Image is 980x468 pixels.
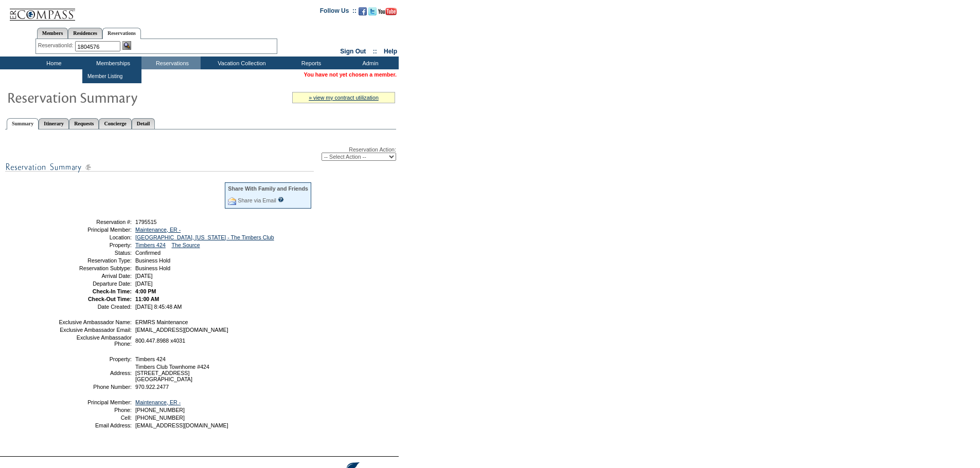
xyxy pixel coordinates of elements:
span: [EMAIL_ADDRESS][DOMAIN_NAME] [135,327,228,333]
input: What is this? [278,197,284,202]
td: Email Address: [58,422,132,428]
img: Reservaton Summary [7,87,212,107]
td: Reservation #: [58,219,132,225]
span: 1795515 [135,219,157,225]
a: Reservations [102,28,141,39]
span: Business Hold [135,265,170,271]
a: Sign Out [340,48,366,55]
span: [DATE] 8:45:48 AM [135,304,182,310]
span: [DATE] [135,273,153,279]
a: Maintenance, ER - [135,227,181,233]
td: Phone: [58,407,132,413]
a: [GEOGRAPHIC_DATA], [US_STATE] - The Timbers Club [135,234,274,240]
td: Location: [58,234,132,240]
td: Departure Date: [58,280,132,287]
td: Property: [58,242,132,248]
img: subTtlResSummary.gif [5,161,314,174]
td: Exclusive Ambassador Phone: [58,334,132,347]
a: Share via Email [238,197,276,203]
td: Address: [58,364,132,382]
td: Property: [58,356,132,362]
a: The Source [171,242,200,248]
strong: Check-In Time: [93,288,132,294]
td: Exclusive Ambassador Name: [58,319,132,325]
span: [EMAIL_ADDRESS][DOMAIN_NAME] [135,422,228,428]
span: Business Hold [135,257,170,264]
a: Subscribe to our YouTube Channel [378,10,397,16]
td: Principal Member: [58,399,132,405]
td: Member Listing [85,71,123,81]
span: 970.922.2477 [135,384,169,390]
a: » view my contract utilization [309,95,379,101]
a: Maintenance, ER - [135,399,181,405]
a: Timbers 424 [135,242,166,248]
span: 800.447.8988 x4031 [135,338,185,344]
span: 11:00 AM [135,296,159,302]
td: Principal Member: [58,227,132,233]
a: Detail [132,118,155,129]
div: ReservationId: [38,41,76,50]
span: Confirmed [135,250,161,256]
td: Reports [280,57,340,69]
a: Become our fan on Facebook [359,10,367,16]
td: Reservation Subtype: [58,265,132,271]
a: Summary [7,118,39,129]
span: Timbers Club Townhome #424 [STREET_ADDRESS] [GEOGRAPHIC_DATA] [135,364,209,382]
td: Admin [340,57,399,69]
td: Arrival Date: [58,273,132,279]
span: [PHONE_NUMBER] [135,407,185,413]
td: Memberships [82,57,141,69]
a: Itinerary [39,118,69,129]
td: Exclusive Ambassador Email: [58,327,132,333]
span: 4:00 PM [135,288,156,294]
a: Requests [69,118,99,129]
td: Home [23,57,82,69]
a: Members [37,28,68,39]
td: Cell: [58,415,132,421]
td: Status: [58,250,132,256]
span: [PHONE_NUMBER] [135,415,185,421]
span: :: [373,48,377,55]
span: Timbers 424 [135,356,166,362]
img: Become our fan on Facebook [359,7,367,15]
strong: Check-Out Time: [88,296,132,302]
td: Follow Us :: [320,6,357,18]
td: Reservations [141,57,201,69]
td: Reservation Type: [58,257,132,264]
td: Phone Number: [58,384,132,390]
div: Reservation Action: [5,146,396,161]
img: Follow us on Twitter [368,7,377,15]
span: You have not yet chosen a member. [304,71,397,78]
a: Help [384,48,397,55]
div: Share With Family and Friends [228,185,308,192]
td: Date Created: [58,304,132,310]
td: Vacation Collection [201,57,280,69]
a: Concierge [99,118,131,129]
span: ERMRS Maintenance [135,319,188,325]
span: [DATE] [135,280,153,287]
img: Subscribe to our YouTube Channel [378,8,397,15]
a: Follow us on Twitter [368,10,377,16]
img: Reservation Search [122,41,131,50]
a: Residences [68,28,102,39]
